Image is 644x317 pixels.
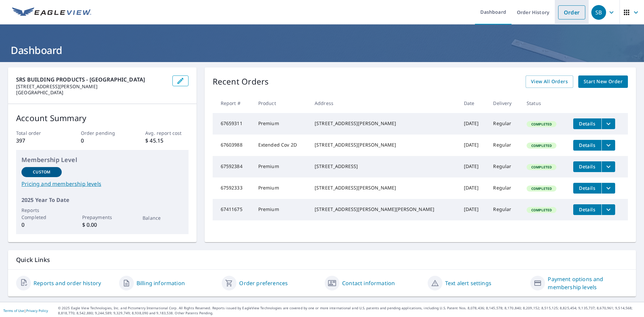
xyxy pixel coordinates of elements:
[577,163,597,170] span: Details
[253,177,309,199] td: Premium
[239,279,288,287] a: Order preferences
[601,118,615,129] button: filesDropdownBtn-67659311
[459,177,488,199] td: [DATE]
[315,184,453,191] div: [STREET_ADDRESS][PERSON_NAME]
[213,156,253,177] td: 67592384
[342,279,395,287] a: Contact information
[488,177,521,199] td: Regular
[573,161,601,172] button: detailsBtn-67592384
[459,156,488,177] td: [DATE]
[459,113,488,135] td: [DATE]
[488,199,521,220] td: Regular
[601,140,615,151] button: filesDropdownBtn-67603988
[213,199,253,220] td: 67411675
[584,77,623,86] span: Start New Order
[573,118,601,129] button: detailsBtn-67659311
[315,163,453,170] div: [STREET_ADDRESS]
[81,129,124,137] p: Order pending
[16,75,167,84] p: SRS BUILDING PRODUCTS - [GEOGRAPHIC_DATA]
[253,93,309,113] th: Product
[573,204,601,215] button: detailsBtn-67411675
[16,256,628,264] p: Quick Links
[315,206,453,213] div: [STREET_ADDRESS][PERSON_NAME][PERSON_NAME]
[21,221,62,229] p: 0
[601,204,615,215] button: filesDropdownBtn-67411675
[253,199,309,220] td: Premium
[558,5,585,19] a: Order
[3,308,24,313] a: Terms of Use
[16,90,167,96] p: [GEOGRAPHIC_DATA]
[33,169,50,175] p: Custom
[601,161,615,172] button: filesDropdownBtn-67592384
[521,93,568,113] th: Status
[488,93,521,113] th: Delivery
[488,113,521,135] td: Regular
[527,122,556,126] span: Completed
[488,135,521,156] td: Regular
[12,7,91,17] img: EV Logo
[578,75,628,88] a: Start New Order
[459,93,488,113] th: Date
[213,177,253,199] td: 67592333
[143,214,183,221] p: Balance
[548,275,628,291] a: Payment options and membership levels
[573,183,601,194] button: detailsBtn-67592333
[16,112,189,124] p: Account Summary
[213,75,269,88] p: Recent Orders
[34,279,101,287] a: Reports and order history
[601,183,615,194] button: filesDropdownBtn-67592333
[137,279,185,287] a: Billing information
[577,120,597,127] span: Details
[16,137,59,145] p: 397
[315,120,453,127] div: [STREET_ADDRESS][PERSON_NAME]
[213,93,253,113] th: Report #
[3,309,48,313] p: |
[527,186,556,191] span: Completed
[573,140,601,151] button: detailsBtn-67603988
[527,165,556,169] span: Completed
[16,129,59,137] p: Total order
[531,77,568,86] span: View All Orders
[459,199,488,220] td: [DATE]
[577,185,597,191] span: Details
[213,113,253,135] td: 67659311
[253,113,309,135] td: Premium
[253,156,309,177] td: Premium
[21,180,183,188] a: Pricing and membership levels
[526,75,573,88] a: View All Orders
[16,84,167,90] p: [STREET_ADDRESS][PERSON_NAME]
[309,93,459,113] th: Address
[459,135,488,156] td: [DATE]
[527,143,556,148] span: Completed
[445,279,491,287] a: Text alert settings
[488,156,521,177] td: Regular
[81,137,124,145] p: 0
[82,214,122,221] p: Prepayments
[21,155,183,164] p: Membership Level
[145,137,188,145] p: $ 45.15
[58,306,641,316] p: © 2025 Eagle View Technologies, Inc. and Pictometry International Corp. All Rights Reserved. Repo...
[315,142,453,148] div: [STREET_ADDRESS][PERSON_NAME]
[8,43,636,57] h1: Dashboard
[577,206,597,213] span: Details
[527,208,556,212] span: Completed
[26,308,48,313] a: Privacy Policy
[145,129,188,137] p: Avg. report cost
[82,221,122,229] p: $ 0.00
[21,207,62,221] p: Reports Completed
[591,5,606,20] div: SB
[253,135,309,156] td: Extended Cov 2D
[577,142,597,148] span: Details
[21,196,183,204] p: 2025 Year To Date
[213,135,253,156] td: 67603988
